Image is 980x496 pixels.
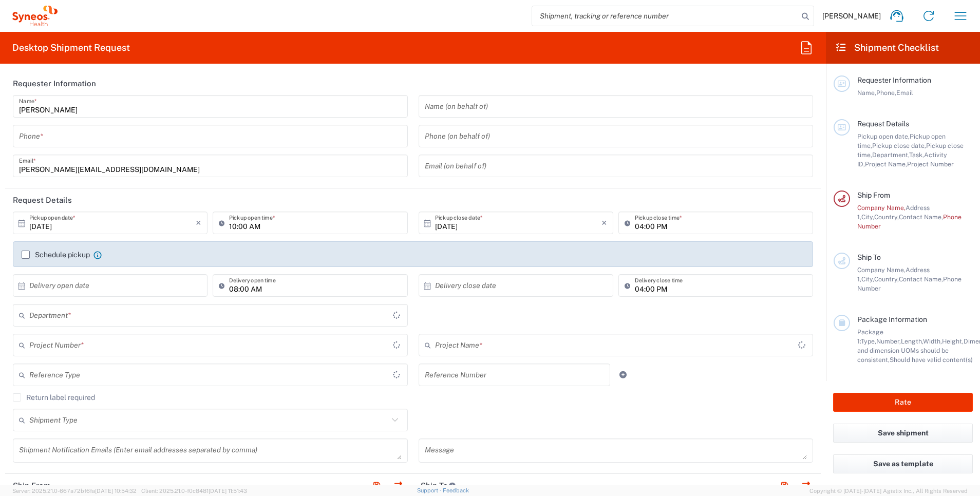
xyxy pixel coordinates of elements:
[874,275,899,283] span: Country,
[12,488,137,494] span: Server: 2025.21.0-667a72bf6fa
[196,215,201,231] i: ×
[616,368,630,382] a: Add Reference
[909,151,924,159] span: Task,
[865,160,907,168] span: Project Name,
[809,486,968,495] span: Copyright © [DATE]-[DATE] Agistix Inc., All Rights Reserved
[833,454,973,473] button: Save as template
[13,195,72,205] h2: Request Details
[209,488,247,494] span: [DATE] 11:51:43
[857,328,883,345] span: Package 1:
[857,191,890,199] span: Ship From
[417,487,443,493] a: Support
[857,315,927,323] span: Package Information
[857,89,876,97] span: Name,
[835,42,939,54] h2: Shipment Checklist
[942,337,964,345] span: Height,
[872,142,926,149] span: Pickup close date,
[833,424,973,443] button: Save shipment
[901,337,923,345] span: Length,
[12,42,130,54] h2: Desktop Shipment Request
[857,204,906,212] span: Company Name,
[833,393,973,412] button: Rate
[899,275,943,283] span: Contact Name,
[532,6,798,26] input: Shipment, tracking or reference number
[872,151,909,159] span: Department,
[896,89,913,97] span: Email
[22,251,90,259] label: Schedule pickup
[890,356,973,364] span: Should have valid content(s)
[907,160,954,168] span: Project Number
[857,132,910,140] span: Pickup open date,
[13,481,50,491] h2: Ship From
[857,266,906,274] span: Company Name,
[421,481,456,491] h2: Ship To
[874,213,899,221] span: Country,
[95,488,137,494] span: [DATE] 10:54:32
[876,337,901,345] span: Number,
[899,213,943,221] span: Contact Name,
[13,393,95,402] label: Return label required
[861,275,874,283] span: City,
[857,76,931,84] span: Requester Information
[443,487,469,493] a: Feedback
[861,213,874,221] span: City,
[13,79,96,89] h2: Requester Information
[857,120,909,128] span: Request Details
[861,337,876,345] span: Type,
[822,11,881,21] span: [PERSON_NAME]
[857,253,881,261] span: Ship To
[923,337,942,345] span: Width,
[141,488,247,494] span: Client: 2025.21.0-f0c8481
[601,215,607,231] i: ×
[876,89,896,97] span: Phone,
